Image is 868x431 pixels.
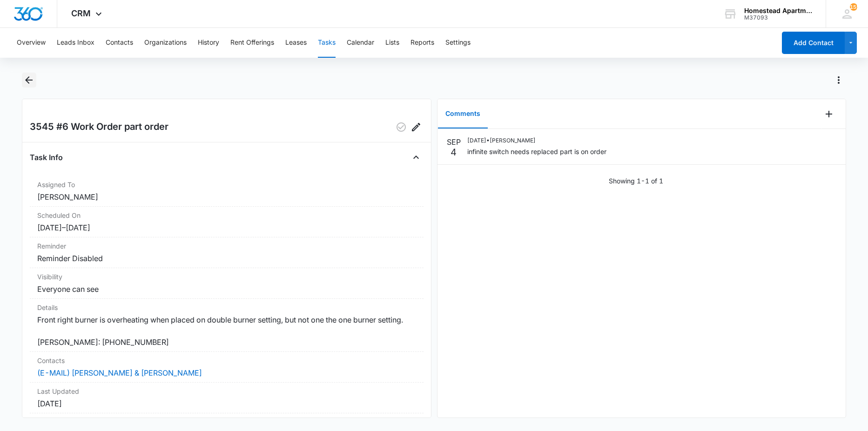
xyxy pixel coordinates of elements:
div: Scheduled On[DATE]–[DATE] [30,207,424,237]
dd: [PERSON_NAME] [37,191,416,202]
div: Contacts(E-MAIL) [PERSON_NAME] & [PERSON_NAME] [30,352,424,383]
button: Comments [438,100,488,128]
div: Assigned To[PERSON_NAME] [30,176,424,207]
button: Overview [17,28,46,58]
a: (E-MAIL) [PERSON_NAME] & [PERSON_NAME] [37,368,202,377]
dd: Reminder Disabled [37,253,416,264]
button: Tasks [318,28,336,58]
button: Add Comment [821,107,836,121]
button: Close [409,150,424,165]
dt: Reminder [37,241,416,251]
button: Lists [385,28,399,58]
p: 4 [451,148,457,157]
button: Add Contact [782,32,845,54]
dd: [DATE] [37,398,416,409]
dt: Assigned To [37,180,416,189]
div: notifications count [850,3,857,11]
button: Organizations [144,28,187,58]
dd: Everyone can see [37,283,416,295]
button: History [198,28,219,58]
p: SEP [447,136,461,148]
p: [DATE] • [PERSON_NAME] [467,136,606,145]
p: Showing 1-1 of 1 [609,176,663,186]
dd: Front right burner is overheating when placed on double burner setting, but not one the one burne... [37,314,416,348]
button: Calendar [347,28,374,58]
button: Reports [410,28,434,58]
div: ReminderReminder Disabled [30,237,424,268]
div: account name [744,7,812,14]
dt: Created On [37,417,416,427]
button: Edit [409,120,424,135]
dt: Last Updated [37,386,416,396]
button: Actions [831,73,846,88]
button: Rent Offerings [230,28,274,58]
span: CRM [71,8,91,18]
dt: Details [37,303,416,312]
dt: Scheduled On [37,210,416,220]
div: Last Updated[DATE] [30,383,424,413]
dd: [DATE] – [DATE] [37,222,416,233]
div: VisibilityEveryone can see [30,268,424,299]
span: 155 [850,3,857,11]
button: Settings [445,28,471,58]
dt: Visibility [37,272,416,282]
button: Leads Inbox [57,28,94,58]
h4: Task Info [30,152,63,163]
button: Leases [285,28,307,58]
p: infinite switch needs replaced part is on order [467,147,606,156]
button: Contacts [106,28,133,58]
dt: Contacts [37,356,416,365]
div: account id [744,14,812,21]
h2: 3545 #6 Work Order part order [30,120,168,135]
div: DetailsFront right burner is overheating when placed on double burner setting, but not one the on... [30,299,424,352]
button: Back [22,73,36,88]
